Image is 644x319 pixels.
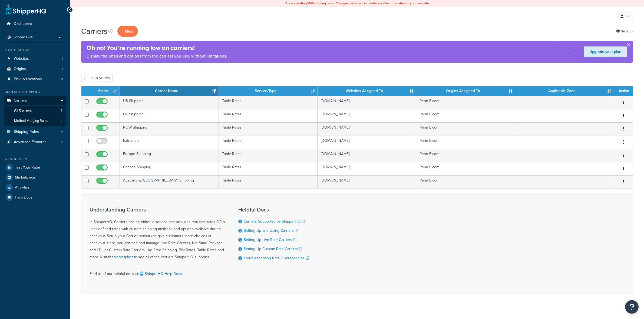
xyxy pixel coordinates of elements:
td: Table Rates [219,96,318,109]
li: Websites [4,54,66,64]
td: ROW Shipping [120,122,219,136]
a: All Carriers 7 [4,106,66,116]
button: Open Resource Center [625,300,639,314]
div: In ShipperHQ, Carriers can be either, a service that provides real-time rates OR a user-defined r... [90,207,225,261]
td: Canada Shipping [120,162,219,175]
span: 1 [62,67,63,71]
th: Websites Assigned To: activate to sort column ascending [318,86,416,96]
td: Table Rates [219,175,318,189]
th: Carrier Name: activate to sort column ascending [120,86,219,96]
td: Penn Elcom [416,96,515,109]
th: Service/Type: activate to sort column ascending [219,86,318,96]
li: Pickup Locations [4,74,66,84]
a: Analytics [4,183,66,192]
a: Settings [616,28,633,35]
div: Find all of our helpful docs at: [90,266,225,277]
div: Basic Setup [4,48,66,53]
b: LIVE [307,1,313,6]
div: Resources [4,157,66,162]
li: Advanced Features [4,137,66,147]
span: Marketplace [15,175,35,180]
td: Europe Shipping [120,149,219,162]
td: [DOMAIN_NAME] [318,96,416,109]
td: [DOMAIN_NAME] [318,122,416,136]
h1: Carriers [81,26,107,36]
a: Websites 1 [4,54,66,64]
span: 2 [61,140,63,145]
span: Dashboard [14,22,32,26]
span: Scope: Live [14,35,33,40]
a: Test Your Rates [4,163,66,172]
a: Setting Up Custom Rate Carriers [244,246,302,252]
td: Penn Elcom [416,122,515,136]
td: Extrusion [120,136,219,149]
a: Setting Up Live Rate Carriers [244,237,296,243]
a: Advanced Features 2 [4,137,66,147]
td: Australia & [GEOGRAPHIC_DATA] Shipping [120,175,219,189]
li: Origins [4,64,66,74]
a: Carriers [4,96,66,106]
td: [DOMAIN_NAME] [318,136,416,149]
h4: Oh no! You’re running low on carriers! [87,43,227,52]
td: [DOMAIN_NAME] [318,149,416,162]
th: Action [614,86,633,96]
td: Table Rates [219,122,318,136]
span: Test Your Rates [15,165,41,170]
td: Penn Elcom [416,175,515,189]
a: ShipperHQ Home [6,4,46,15]
button: Bulk Actions [81,74,113,82]
span: Origins [14,67,26,71]
td: [DOMAIN_NAME] [318,162,416,175]
h3: Understanding Carriers [90,207,225,213]
span: 7 [61,108,62,113]
h3: Helpful Docs [238,207,309,213]
span: Advanced Features [14,140,47,145]
li: All Carriers [4,106,66,116]
span: 1 [62,56,63,61]
td: US Shipping [120,96,219,109]
a: Troubleshooting Rate Discrepancies [244,255,309,261]
td: Table Rates [219,162,318,175]
td: Penn Elcom [416,136,515,149]
td: [DOMAIN_NAME] [318,175,416,189]
a: Marketplace [4,173,66,182]
td: Penn Elcom [416,149,515,162]
span: Shipping Rules [14,130,39,134]
th: Status: activate to sort column ascending [92,86,120,96]
a: Help Docs [4,193,66,202]
li: Method Merging Rules [4,116,66,126]
span: Pickup Locations [14,77,42,82]
td: Table Rates [219,109,318,122]
td: Table Rates [219,136,318,149]
a: Carriers Supported by ShipperHQ [244,219,305,224]
span: Analytics [15,185,30,190]
td: Table Rates [219,149,318,162]
span: All Carriers [14,108,32,113]
a: Marketplace [114,254,134,260]
td: [DOMAIN_NAME] [318,109,416,122]
th: Applicable Zone: activate to sort column ascending [515,86,614,96]
span: Help Docs [15,195,32,200]
a: Dashboard [4,19,66,29]
span: Websites [14,56,29,61]
a: Method Merging Rules 2 [4,116,66,126]
a: Shipping Rules [4,127,66,137]
a: Origins 1 [4,64,66,74]
li: Carriers [4,96,66,126]
span: 0 [61,77,63,82]
span: Carriers [14,98,27,103]
a: Setting Up and Using Carriers [244,228,298,233]
td: Penn Elcom [416,109,515,122]
td: UK Shipping [120,109,219,122]
span: Method Merging Rules [14,119,48,123]
p: Display the rates and options from the carriers you use, without limitations. [87,52,227,60]
th: Origins Assigned To: activate to sort column ascending [416,86,515,96]
a: Upgrade your plan [584,46,627,57]
a: Pickup Locations 0 [4,74,66,84]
